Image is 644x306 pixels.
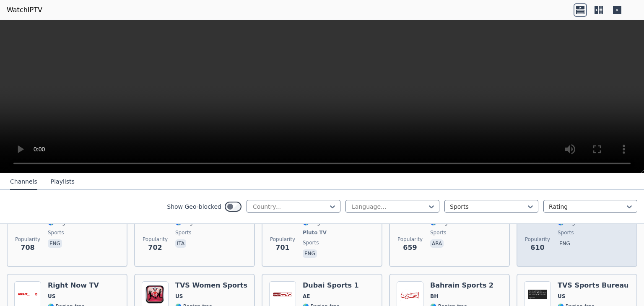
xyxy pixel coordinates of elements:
h6: Right Now TV [48,281,104,290]
span: Popularity [525,236,550,243]
span: Popularity [397,236,423,243]
span: sports [430,229,446,236]
span: 610 [530,243,544,253]
p: eng [558,239,572,248]
span: Popularity [15,236,40,243]
p: eng [48,239,62,248]
p: eng [303,249,317,258]
button: Playlists [51,174,75,190]
span: Popularity [270,236,295,243]
h6: Bahrain Sports 2 [430,281,493,290]
span: sports [303,239,319,246]
h6: TVS Sports Bureau [558,281,629,290]
p: ara [430,239,444,248]
span: AE [303,293,310,300]
span: sports [175,229,191,236]
span: 701 [275,243,289,253]
span: US [175,293,183,300]
span: sports [48,229,64,236]
label: Show Geo-blocked [167,202,221,211]
span: 702 [148,243,162,253]
a: WatchIPTV [7,5,42,15]
span: US [558,293,565,300]
button: Channels [10,174,37,190]
span: US [48,293,55,300]
span: 659 [403,243,417,253]
h6: TVS Women Sports [175,281,247,290]
h6: Dubai Sports 1 [303,281,359,290]
span: Popularity [143,236,168,243]
span: BH [430,293,438,300]
span: Pluto TV [303,229,327,236]
span: sports [558,229,574,236]
span: 708 [21,243,34,253]
p: ita [175,239,186,248]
